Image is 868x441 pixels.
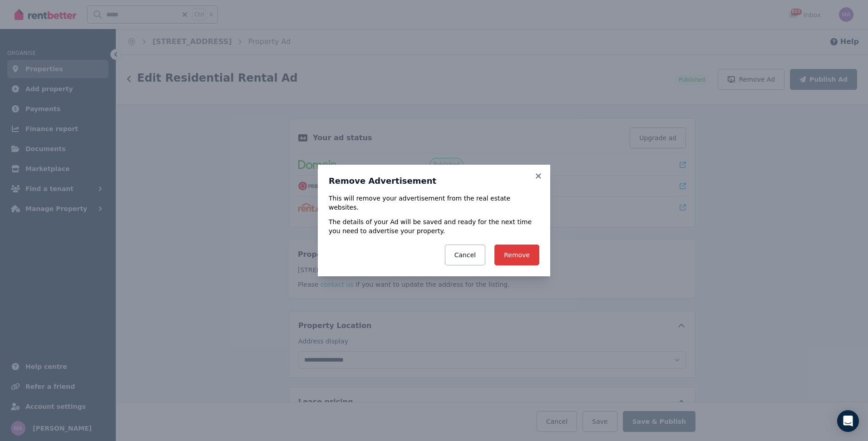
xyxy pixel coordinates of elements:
[494,245,539,265] button: Remove
[329,217,539,235] p: The details of your Ad will be saved and ready for the next time you need to advertise your prope...
[445,245,485,265] button: Cancel
[329,194,539,212] p: This will remove your advertisement from the real estate websites.
[329,176,539,186] h3: Remove Advertisement
[837,410,859,432] div: Open Intercom Messenger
